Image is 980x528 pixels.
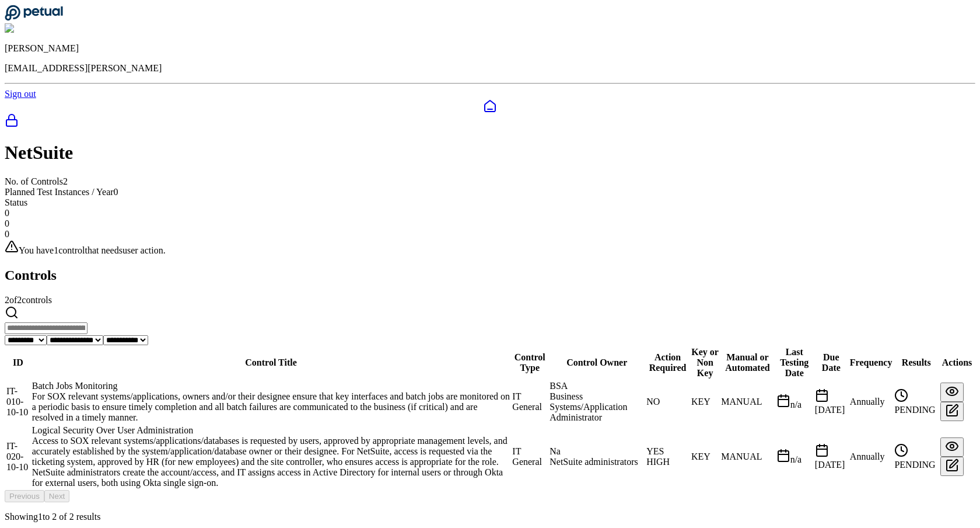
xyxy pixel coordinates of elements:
[5,142,975,164] h1: NetSuite
[646,457,689,467] div: HIGH
[776,449,813,465] div: n/a
[5,187,114,197] span: Planned Test Instances / Year
[114,187,118,197] span: 0
[32,381,510,391] div: Batch Jobs Monitoring
[646,346,689,379] th: Action Required
[940,346,974,379] th: Actions
[549,381,568,391] span: BSA
[815,388,848,415] div: [DATE]
[720,346,774,379] th: Manual or Automated
[5,208,9,218] span: 0
[5,490,44,502] button: Previous
[646,397,689,407] div: NO
[512,346,548,379] th: Control Type
[5,268,975,283] h2: Controls
[814,346,848,379] th: Due Date
[512,446,547,467] div: IT General
[5,23,83,34] img: Shekhar Khedekar
[5,89,36,99] a: Sign out
[19,245,166,255] span: You have 1 control that need s user action.
[63,176,68,186] span: 2
[549,446,561,456] span: Na
[5,197,27,207] span: Status
[5,63,975,74] p: [EMAIL_ADDRESS][PERSON_NAME]
[13,357,23,367] span: ID
[721,451,773,462] div: MANUAL
[5,512,975,522] p: Showing to of results
[849,425,893,489] td: Annually
[849,346,893,379] th: Frequency
[5,99,975,113] a: Dashboard
[69,512,74,522] span: 2
[549,457,644,467] div: NetSuite administrators
[5,113,975,130] a: SOC
[691,346,719,379] th: Key or Non Key
[245,357,296,367] span: Control Title
[549,346,645,379] th: Control Owner
[691,397,719,407] div: KEY
[776,346,813,379] th: Last Testing Date
[5,229,9,239] span: 0
[5,295,52,305] span: 2 of 2 controls
[549,391,644,423] div: Business Systems/Application Administrator
[512,391,547,412] div: IT General
[38,512,43,522] span: 1
[815,443,848,470] div: [DATE]
[32,391,510,423] div: For SOX relevant systems/applications, owners and/or their designee ensure that key interfaces an...
[32,425,510,436] div: Logical Security Over User Administration
[894,443,938,470] div: PENDING
[6,425,30,489] td: IT-020-10-10
[52,512,57,522] span: 2
[894,388,938,415] div: PENDING
[44,490,69,502] button: Next
[5,43,975,54] p: [PERSON_NAME]
[5,13,63,23] a: Go to Dashboard
[5,176,63,186] span: No. of Controls
[646,446,689,457] div: YES
[691,451,719,462] div: KEY
[721,397,773,407] div: MANUAL
[849,380,893,423] td: Annually
[32,436,510,488] div: Access to SOX relevant systems/applications/databases is requested by users, approved by appropri...
[5,218,9,228] span: 0
[894,346,939,379] th: Results
[776,394,813,410] div: n/a
[6,380,30,423] td: IT-010-10-10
